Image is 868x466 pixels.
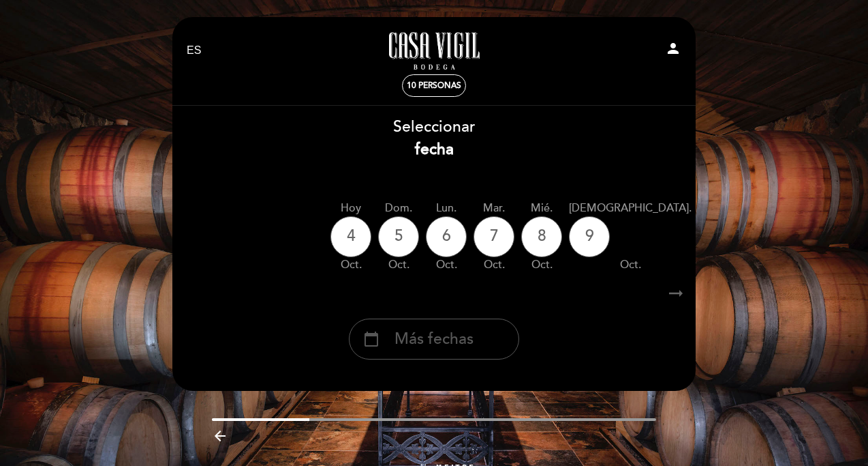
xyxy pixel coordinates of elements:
div: mié. [521,201,562,216]
div: oct. [569,257,692,273]
div: [DEMOGRAPHIC_DATA]. [569,201,692,216]
span: 10 personas [407,81,461,91]
div: oct. [521,257,562,273]
div: dom. [378,201,419,216]
div: Hoy [330,201,371,216]
div: 9 [569,216,610,257]
div: Seleccionar [172,116,696,161]
div: 5 [378,216,419,257]
b: fecha [415,140,454,159]
div: lun. [426,201,467,216]
i: arrow_backward [212,428,228,444]
div: oct. [426,257,467,273]
div: 7 [474,216,514,257]
span: Más fechas [394,328,474,351]
div: oct. [474,257,514,273]
div: 6 [426,216,467,257]
i: arrow_right_alt [666,279,686,308]
div: 8 [521,216,562,257]
i: calendar_today [363,327,379,351]
div: 4 [330,216,371,257]
div: oct. [330,257,371,273]
div: oct. [378,257,419,273]
button: person [665,40,681,61]
a: Casa Vigil - Restaurante [349,32,519,70]
div: mar. [474,201,514,216]
i: person [665,40,681,57]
